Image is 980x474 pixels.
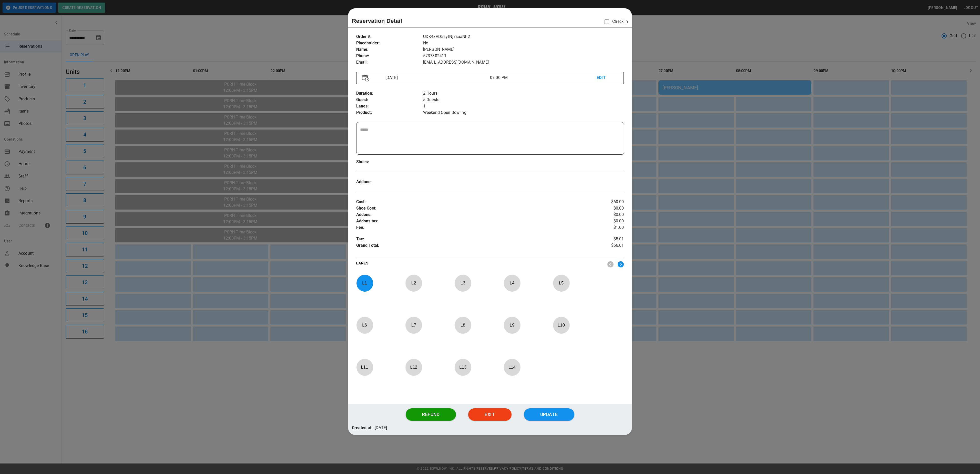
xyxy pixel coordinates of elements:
[356,97,423,103] p: Guest :
[356,277,373,289] p: L 1
[375,425,387,431] p: [DATE]
[601,16,628,27] p: Check In
[362,75,369,82] img: Vector
[597,75,618,81] p: EDIT
[356,103,423,110] p: Lanes :
[356,110,423,116] p: Product :
[356,34,423,40] p: Order # :
[423,53,624,59] p: 5737302411
[356,53,423,59] p: Phone :
[356,224,579,231] p: Fee :
[405,361,422,373] p: L 12
[423,59,624,66] p: [EMAIL_ADDRESS][DOMAIN_NAME]
[454,319,471,331] p: L 8
[423,34,624,40] p: UDK4kVD5EyfNj7suaNh2
[356,59,423,66] p: Email :
[405,277,422,289] p: L 2
[423,40,624,46] p: No
[553,319,570,331] p: L 10
[553,277,570,289] p: L 5
[504,361,520,373] p: L 14
[356,242,579,250] p: Grand Total :
[524,408,574,421] button: Update
[504,277,520,289] p: L 4
[423,46,624,53] p: [PERSON_NAME]
[423,110,624,116] p: Weekend Open Bowling
[406,408,456,421] button: Refund
[579,224,624,231] p: $1.00
[454,277,471,289] p: L 3
[579,236,624,242] p: $5.01
[579,199,624,205] p: $60.00
[356,212,579,218] p: Addons :
[607,261,614,268] img: nav_left.svg
[356,199,579,205] p: Cost :
[356,319,373,331] p: L 6
[579,218,624,224] p: $0.00
[356,46,423,53] p: Name :
[356,40,423,46] p: Placeholder :
[579,212,624,218] p: $0.00
[423,97,624,103] p: 5 Guests
[356,218,579,224] p: Addons tax :
[490,75,597,81] p: 07:00 PM
[579,242,624,250] p: $66.01
[356,179,423,185] p: Addons :
[356,205,579,212] p: Shoe Cost :
[423,90,624,97] p: 2 Hours
[352,17,402,25] p: Reservation Detail
[356,90,423,97] p: Duration :
[356,236,579,242] p: Tax :
[423,103,624,110] p: 1
[405,319,422,331] p: L 7
[356,361,373,373] p: L 11
[504,319,520,331] p: L 9
[579,205,624,212] p: $0.00
[618,261,624,268] img: right.svg
[356,159,423,165] p: Shoes :
[468,408,511,421] button: Exit
[383,75,490,81] p: [DATE]
[356,261,604,268] p: LANES
[352,425,373,431] p: Created at:
[454,361,471,373] p: L 13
